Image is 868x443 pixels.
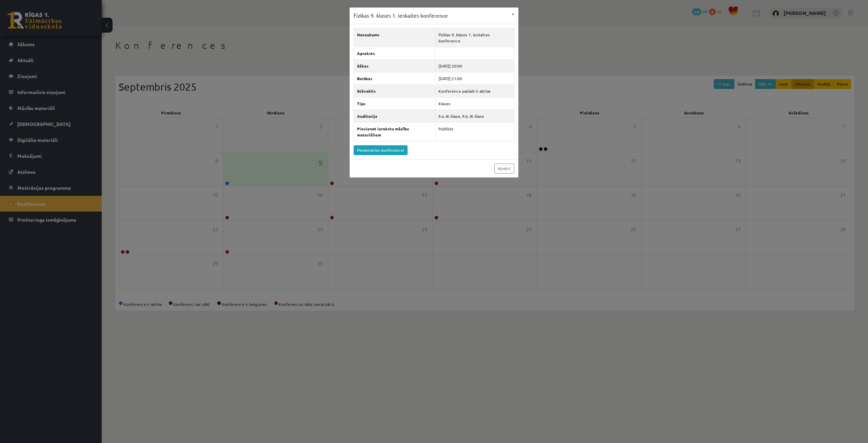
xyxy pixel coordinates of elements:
button: × [508,7,518,20]
td: Konference pašlaik ir aktīva [435,85,514,97]
th: Pievienot ierakstu mācību materiāliem [354,122,435,141]
td: Klases [435,97,514,110]
th: Beidzas [354,72,435,85]
th: Auditorija [354,110,435,122]
h3: Fizikas 9. klases 1. ieskaites konference [354,12,448,20]
a: Pievienoties konferencei [354,145,408,155]
td: Fizikas 9. klases 1. ieskaites konference [435,28,514,47]
td: 9.a JK klase, 9.b JK klase [435,110,514,122]
th: Sākas [354,59,435,72]
th: Stāvoklis [354,85,435,97]
a: Aizvērt [494,164,514,173]
td: [DATE] 21:00 [435,72,514,85]
td: Publisks [435,122,514,141]
th: Tips [354,97,435,110]
td: [DATE] 20:00 [435,59,514,72]
th: Nosaukums [354,28,435,47]
th: Apraksts [354,47,435,59]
